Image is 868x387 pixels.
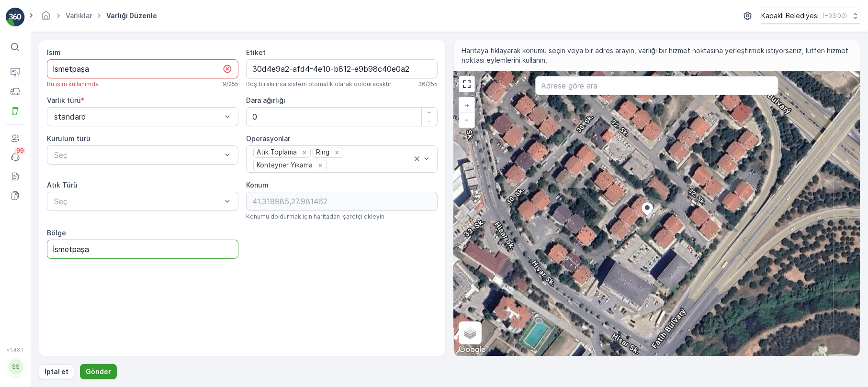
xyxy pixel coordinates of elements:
a: Uzaklaştır [460,112,474,127]
label: Kurulum türü [47,134,90,143]
p: İptal et [45,367,68,376]
span: Varlığı Düzenle [104,11,159,21]
label: Etiket [246,48,266,56]
label: Operasyonlar [246,134,290,143]
p: 9 / 255 [223,80,238,88]
span: Konumu doldurmak için haritadan işaretçi ekleyin [246,213,384,221]
span: v 1.48.1 [6,347,25,353]
label: Varlık türü [47,96,81,104]
span: Boş bırakılırsa sistem otomatik olarak dolduracaktır. [246,80,393,88]
img: Google [456,343,488,356]
div: Remove Konteyner Yıkama [315,161,326,170]
a: Yakınlaştır [460,98,474,112]
div: Atık Toplama [254,147,298,157]
div: Konteyner Yıkama [254,160,314,170]
label: Atık Türü [47,181,78,189]
div: SS [8,359,23,375]
button: SS [6,354,25,379]
a: Ana Sayfa [41,14,51,22]
button: İptal et [39,364,74,379]
img: logo [6,8,25,27]
button: Gönder [80,364,117,379]
p: Seç [54,196,222,207]
a: View Fullscreen [460,77,474,91]
p: Seç [54,149,222,161]
input: Adrese göre ara [535,76,779,95]
label: Bölge [47,229,66,237]
span: Haritaya tıklayarak konumu seçin veya bir adres arayın, varlığı bir hizmet noktasına yerleştirmek... [462,46,852,65]
p: ( +03:00 ) [823,12,847,20]
a: 99 [6,148,25,167]
p: Kapaklı Belediyesi [761,11,819,21]
div: Remove Atık Toplama [299,148,310,157]
p: 99 [16,147,24,155]
label: Dara ağırlığı [246,96,285,104]
a: Varlıklar [66,11,92,20]
p: Gönder [86,367,111,376]
span: + [465,101,469,109]
label: İsim [47,48,61,56]
div: Ring [313,147,331,157]
p: 36 / 255 [418,80,438,88]
label: Konum [246,181,269,189]
span: Bu isim kullanımda [47,80,99,88]
span: − [465,115,470,123]
a: Bu bölgeyi Google Haritalar'da açın (yeni pencerede açılır) [456,343,488,356]
div: Remove Ring [332,148,342,157]
button: Kapaklı Belediyesi(+03:00) [761,8,860,24]
a: Layers [460,322,481,343]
